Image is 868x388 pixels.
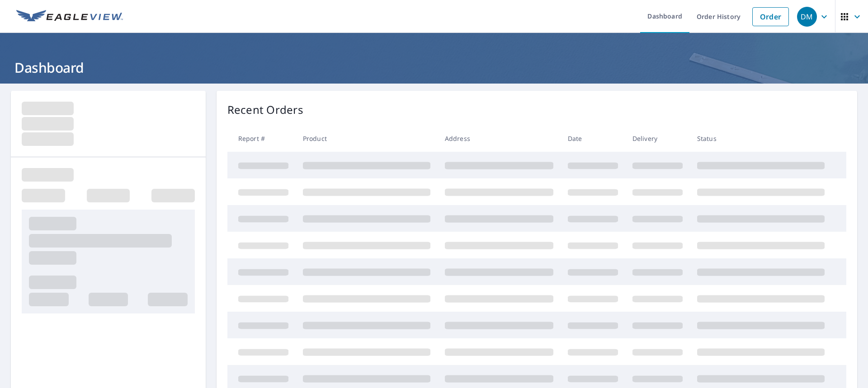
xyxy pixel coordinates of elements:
th: Report # [227,125,296,152]
h1: Dashboard [11,58,857,77]
th: Date [561,125,625,152]
p: Recent Orders [227,102,303,118]
th: Status [690,125,832,152]
a: Order [752,7,789,26]
img: EV Logo [16,10,123,23]
th: Address [438,125,561,152]
th: Product [296,125,438,152]
div: DM [797,7,817,27]
th: Delivery [625,125,690,152]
